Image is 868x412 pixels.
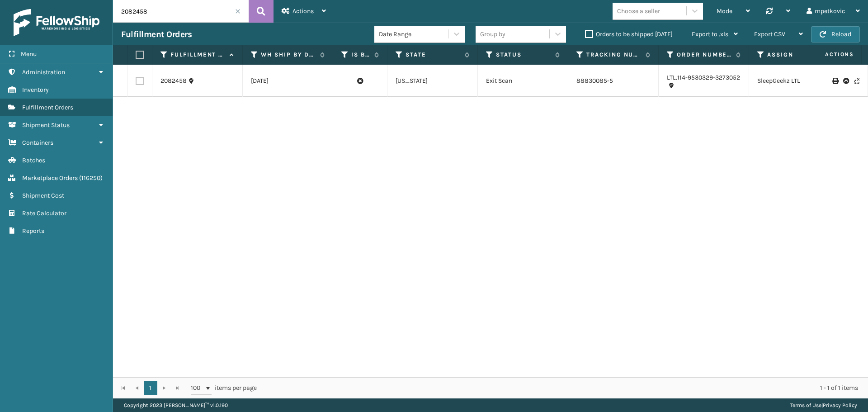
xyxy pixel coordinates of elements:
span: Rate Calculator [22,209,66,217]
div: 1 - 1 of 1 items [269,384,858,393]
span: 100 [191,384,204,393]
label: WH Ship By Date [261,51,316,59]
td: [US_STATE] [387,65,478,97]
td: Exit Scan [478,65,568,97]
div: | [790,398,857,412]
div: Choose a seller [617,6,660,16]
div: Date Range [379,29,449,39]
label: Status [496,51,551,59]
span: ( 116250 ) [79,174,103,182]
span: Shipment Status [22,121,70,129]
span: Mode [717,7,732,15]
span: Actions [292,7,314,15]
span: Actions [797,47,859,62]
i: Upload BOL [843,78,849,84]
label: Order Number [677,51,731,59]
span: Inventory [22,86,49,94]
img: logo [14,9,99,36]
a: 1 [144,381,157,395]
label: Is Buy Shipping [351,51,370,59]
a: 2082458 [160,76,187,85]
span: Containers [22,139,53,147]
button: Reload [811,26,860,43]
label: Orders to be shipped [DATE] [585,30,673,38]
a: Terms of Use [790,402,821,408]
td: 88830085-5 [568,65,659,97]
h3: Fulfillment Orders [121,29,192,40]
span: Administration [22,68,65,76]
div: Group by [480,29,505,39]
a: LTL.114-9530329-3273052 [667,73,740,82]
p: Copyright 2023 [PERSON_NAME]™ v 1.0.190 [124,398,228,412]
span: Menu [21,50,37,58]
span: Batches [22,156,45,164]
label: Tracking Number [586,51,641,59]
td: SleepGeekz LTL [749,65,840,97]
span: Export to .xls [692,30,728,38]
label: Fulfillment Order Id [170,51,225,59]
span: Shipment Cost [22,192,64,199]
i: Never Shipped [854,78,859,84]
label: Assigned Carrier [767,51,822,59]
i: Print BOL [832,78,838,84]
span: Export CSV [754,30,785,38]
span: items per page [191,381,257,395]
a: Privacy Policy [823,402,857,408]
span: Reports [22,227,44,235]
label: State [406,51,460,59]
span: Marketplace Orders [22,174,78,182]
span: Fulfillment Orders [22,104,73,111]
td: [DATE] [243,65,333,97]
